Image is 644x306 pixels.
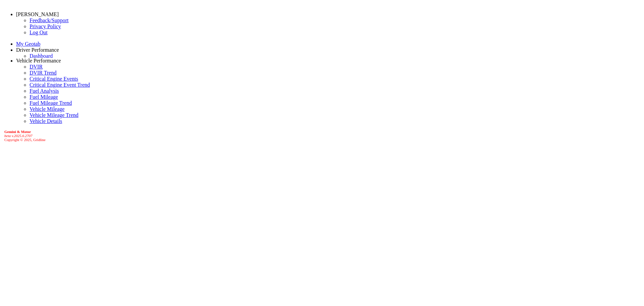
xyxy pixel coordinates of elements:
a: Fuel Mileage Trend [30,100,72,106]
a: Vehicle Mileage [30,106,64,112]
a: Fuel Analysis [30,88,59,94]
a: Critical Engine Events [30,76,78,82]
a: Fuel Mileage [30,94,58,100]
a: DVIR Trend [30,70,56,76]
a: [PERSON_NAME] [16,11,59,17]
a: Critical Engine Event Trend [30,82,90,88]
a: Vehicle Performance [16,58,61,63]
i: beta v.2025.6.2707 [4,134,33,138]
a: Feedback/Support [30,17,68,23]
a: Log Out [30,30,48,35]
a: My Geotab [16,41,40,47]
a: Driver Performance [16,47,59,53]
a: Privacy Policy [30,24,61,29]
a: Dashboard [30,53,53,59]
a: DVIR [30,64,43,70]
b: Gemini & Motor [4,130,31,134]
div: Copyright © 2025, Gridline [4,130,641,142]
a: Vehicle Details [30,118,62,124]
a: Vehicle Mileage Trend [30,112,78,118]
